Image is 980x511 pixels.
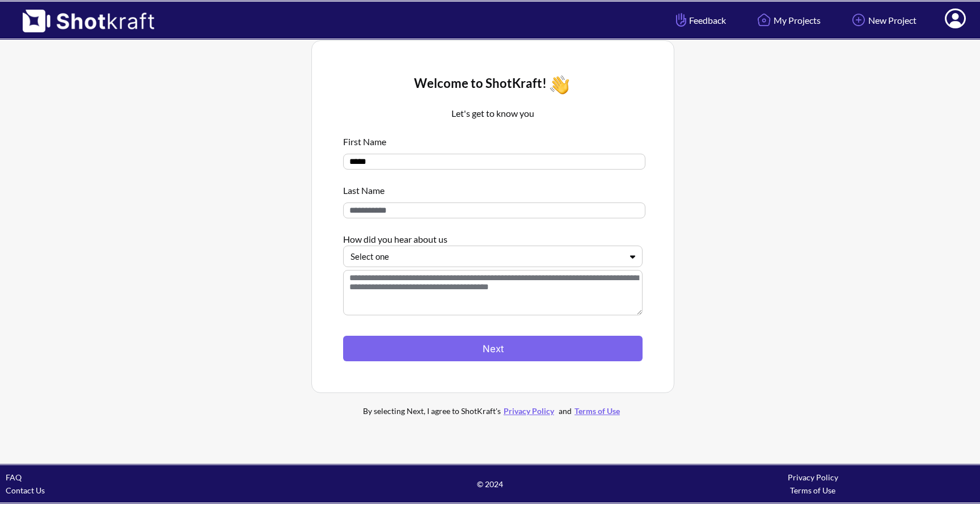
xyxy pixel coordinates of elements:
div: Welcome to ShotKraft! [343,72,643,98]
a: Terms of Use [572,406,623,416]
img: Home Icon [754,10,774,29]
div: First Name [343,129,643,148]
a: FAQ [6,472,22,482]
img: Add Icon [849,10,868,29]
img: Wave Icon [547,72,572,98]
a: New Project [840,5,925,35]
p: Let's get to know you [343,107,643,120]
a: My Projects [746,5,829,35]
div: How did you hear about us [343,227,643,246]
div: By selecting Next, I agree to ShotKraft's and [340,404,646,417]
img: Hand Icon [673,10,689,29]
div: Privacy Policy [652,471,974,484]
div: Terms of Use [652,484,974,497]
a: Privacy Policy [501,406,557,416]
a: Contact Us [6,485,45,495]
button: Next [343,336,643,361]
span: © 2024 [328,478,651,491]
span: Feedback [673,14,726,27]
div: Last Name [343,178,643,197]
